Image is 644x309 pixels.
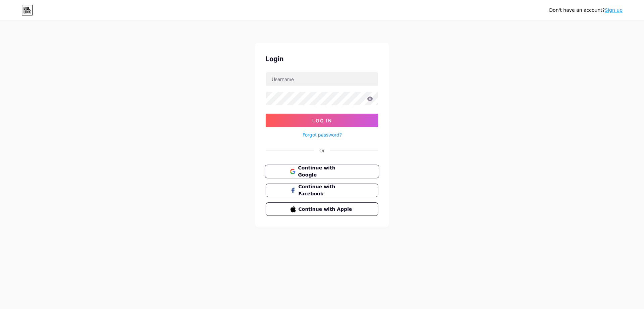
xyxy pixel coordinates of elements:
[312,118,332,123] span: Log In
[605,7,623,13] a: Sign up
[266,165,378,178] a: Continue with Google
[319,147,325,154] div: Or
[299,206,354,213] span: Continue with Apple
[266,72,378,86] input: Username
[299,183,354,197] span: Continue with Facebook
[266,54,378,64] div: Login
[549,7,623,14] div: Don't have an account?
[266,114,378,127] button: Log In
[266,184,378,197] button: Continue with Facebook
[266,202,378,216] button: Continue with Apple
[298,164,354,179] span: Continue with Google
[265,165,379,179] button: Continue with Google
[303,131,342,138] a: Forgot password?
